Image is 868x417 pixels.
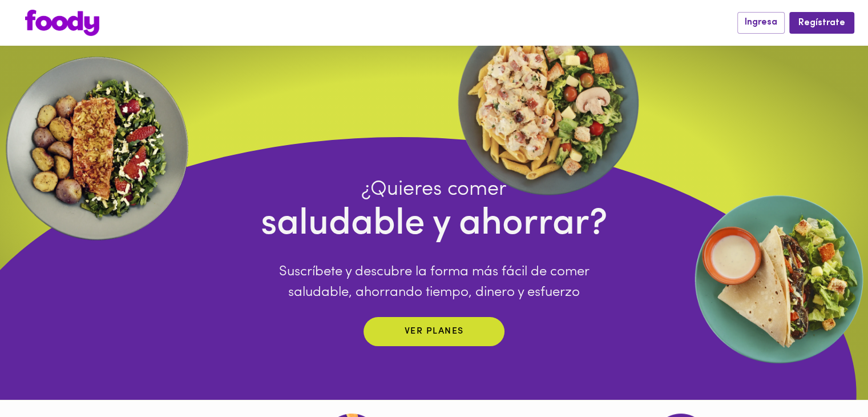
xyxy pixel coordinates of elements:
[798,18,845,29] span: Regístrate
[789,12,854,33] button: Regístrate
[745,17,777,28] span: Ingresa
[25,10,99,36] img: logo.png
[451,6,645,200] img: ellipse.webp
[261,202,608,247] h4: saludable y ahorrar?
[802,351,857,406] iframe: Messagebird Livechat Widget
[405,325,464,338] p: Ver planes
[261,177,608,202] h4: ¿Quieres comer
[261,262,608,303] p: Suscríbete y descubre la forma más fácil de comer saludable, ahorrando tiempo, dinero y esfuerzo
[364,317,504,346] button: Ver planes
[690,190,868,368] img: EllipseRigth.webp
[737,12,785,33] button: Ingresa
